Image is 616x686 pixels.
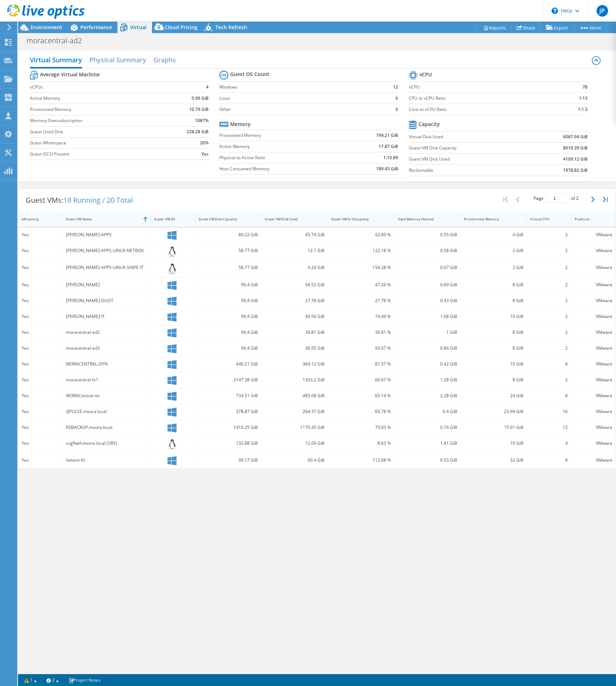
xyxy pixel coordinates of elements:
[195,117,209,124] b: 1087%
[230,71,269,78] b: Guest OS Count
[464,360,523,368] div: 10 GiB
[530,439,568,447] div: 4
[63,195,133,205] span: 18 Running / 20 Total
[575,297,612,305] div: VMware
[530,264,568,272] div: 2
[265,360,324,368] div: 364.12 GiB
[530,281,568,289] div: 2
[331,376,391,384] div: 60.67 %
[575,231,612,239] div: VMware
[573,22,607,33] a: More
[575,360,612,368] div: VMware
[30,53,82,68] h2: Virtual Summary
[419,71,432,78] b: vCPU
[198,297,258,305] div: 99.4 GiB
[530,392,568,400] div: 8
[265,392,324,400] div: 485.08 GiB
[198,264,258,272] div: 58.77 GiB
[331,247,391,255] div: 122.18 %
[219,165,346,172] label: Host Consumed Memory
[198,360,258,368] div: 446.21 GiB
[409,133,530,140] label: Virtual Disk Used
[63,676,106,685] a: Project Notes
[30,95,166,102] label: Active Memory
[396,106,398,113] b: 0
[563,156,588,163] b: 4109.12 GiB
[579,95,588,102] b: 1:13
[265,328,324,336] div: 39.81 GiB
[563,167,588,174] b: 1978.82 GiB
[265,264,324,272] div: 9.24 GiB
[379,143,398,150] b: 17.87 GiB
[265,231,324,239] div: 45.74 GiB
[464,217,515,221] div: Provisioned Memory
[409,144,530,152] label: Guest VM Disk Capacity
[398,231,457,239] div: 0.55 GiB
[189,106,209,113] b: 10.79 GiB
[30,106,166,113] label: Provisioned Memory
[22,281,59,289] div: Yes
[563,144,588,152] b: 8010.39 GiB
[575,313,612,320] div: VMware
[511,22,541,33] a: Share
[187,128,209,135] b: 228.28 GiB
[219,106,382,113] label: Other
[66,328,148,336] div: moracentral-ad2
[66,264,148,272] div: [PERSON_NAME]-APPS-LINUX-SNIPE-IT
[398,439,457,447] div: 1.41 GiB
[206,84,209,91] b: 4
[66,376,148,384] div: moracentral-fs1
[398,297,457,305] div: 0.43 GiB
[66,439,148,447] div: scgflwd.msora.local (SRS)
[215,24,247,31] span: Tech Refresh
[219,143,346,150] label: Active Memory
[578,106,588,113] b: 1:1.3
[30,117,166,124] label: Memory Oversubscription
[530,423,568,431] div: 12
[22,456,59,464] div: Yes
[219,154,346,161] label: Physical to Active Ratio
[66,360,148,368] div: MORACENTRAL-DYN
[40,71,100,78] b: Average Virtual Machine
[198,376,258,384] div: 2147.38 GiB
[331,360,391,368] div: 81.57 %
[575,392,612,400] div: VMware
[66,231,148,239] div: [PERSON_NAME]-APPS
[198,247,258,255] div: 58.77 GiB
[66,297,148,305] div: [PERSON_NAME]-DUO1
[265,217,316,221] div: Guest VM Disk Used
[575,408,612,416] div: VMware
[409,106,554,113] label: Core to vCPU Ratio
[66,281,148,289] div: [PERSON_NAME]
[575,328,612,336] div: VMware
[575,423,612,431] div: VMware
[66,247,148,255] div: [PERSON_NAME]-APPS-LINUX-NETBOX
[219,84,382,91] label: Windows
[31,24,62,31] span: Environment
[376,165,398,172] b: 189.43 GiB
[464,328,523,336] div: 8 GiB
[464,297,523,305] div: 8 GiB
[198,456,258,464] div: 99.17 GiB
[331,408,391,416] div: 69.78 %
[464,456,523,464] div: 32 GiB
[464,264,523,272] div: 2 GiB
[545,194,570,203] input: jump to page
[198,281,258,289] div: 99.4 GiB
[398,281,457,289] div: 0.69 GiB
[66,423,148,431] div: R3BACKUP.msora.local
[30,151,166,158] label: Guest iSCSI Present
[331,281,391,289] div: 47.26 %
[265,456,324,464] div: 60.4 GiB
[534,194,579,203] span: Page of
[530,408,568,416] div: 16
[530,376,568,384] div: 2
[398,456,457,464] div: 0.53 GiB
[376,132,398,139] b: 194.21 GiB
[30,139,166,147] label: Guest Whitespace
[464,247,523,255] div: 2 GiB
[201,151,209,158] b: Yes
[265,344,324,352] div: 36.95 GiB
[464,392,523,400] div: 24 GiB
[409,167,530,174] label: Reclaimable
